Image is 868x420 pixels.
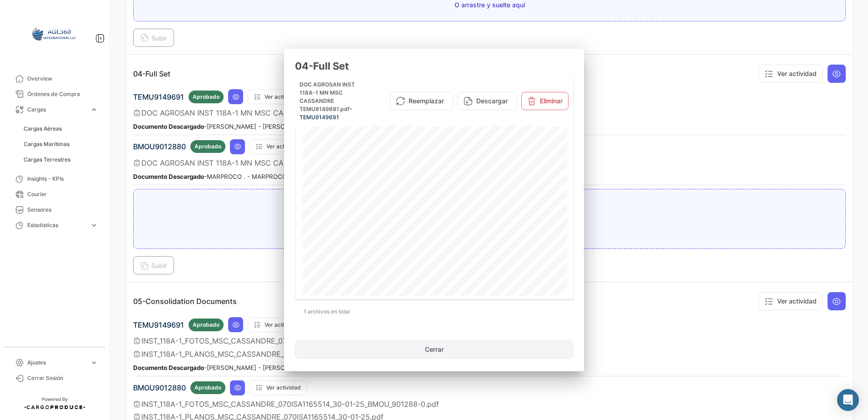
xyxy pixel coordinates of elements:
[141,336,436,345] span: INST_118A-1_FOTOS_MSC_CASSANDRE_070ISA1165514_30-01-25_TEMU_914969-1.pdf
[133,173,328,180] small: - MARPROCO . - MARPROCO [DATE] 05:49
[133,142,186,151] span: BMOU9012880
[133,123,204,130] b: Documento Descargado
[295,60,573,72] h3: 04-Full Set
[758,292,823,310] button: Ver actividad
[24,156,70,164] span: Cargas Terrestres
[27,359,86,367] span: Ajustes
[390,92,454,110] button: Reemplazar
[27,190,98,198] span: Courier
[837,389,859,411] div: Abrir Intercom Messenger
[27,90,98,98] span: Órdenes de Compra
[195,142,221,151] span: Aprobado
[249,380,307,395] button: Ver actividad
[141,108,383,117] span: DOC AGROSAN INST 118A-1 MN MSC CASSANDRE TEMU9149691.pdf
[193,93,219,101] span: Aprobado
[133,320,184,329] span: TEMU9149691
[90,106,98,114] span: expand_more
[295,340,573,359] button: Cerrar
[140,262,167,269] span: Subir
[521,92,569,110] button: Eliminar
[133,364,204,371] b: Documento Descargado
[133,173,204,180] b: Documento Descargado
[27,75,98,83] span: Overview
[24,125,62,133] span: Cargas Aéreas
[249,139,307,154] button: Ver actividad
[193,321,219,329] span: Aprobado
[758,65,823,83] button: Ver actividad
[27,221,86,229] span: Estadísticas
[133,383,186,392] span: BMOU9012880
[141,349,384,359] span: INST_118A-1_PLANOS_MSC_CASSANDRE_070ISA1165514_30-01-25.pdf
[458,92,517,110] button: Descargar
[27,175,98,183] span: Insights - KPIs
[195,384,221,392] span: Aprobado
[27,106,86,114] span: Cargas
[32,11,77,56] img: 64a6efb6-309f-488a-b1f1-3442125ebd42.png
[141,400,439,409] span: INST_118A-1_FOTOS_MSC_CASSANDRE_070ISA1165514_30-01-25_BMOU_901288-0.pdf
[27,374,98,382] span: Cerrar Sesión
[27,206,98,214] span: Sensores
[299,81,355,112] span: DOC AGROSAN INST 118A-1 MN MSC CASSANDRE TEMU9149691.pdf
[133,92,184,101] span: TEMU9149691
[140,34,167,42] span: Subir
[248,89,305,104] button: Ver actividad
[454,0,525,10] span: O arrastre y suelte aquí
[133,364,372,371] small: - [PERSON_NAME] - [PERSON_NAME] Export [DATE] 13:32
[295,300,573,323] div: 1 archivos en total
[133,123,372,130] small: - [PERSON_NAME] - [PERSON_NAME] Export [DATE] 17:33
[141,158,386,167] span: DOC AGROSAN INST 118A-1 MN MSC CASSANDRE BMOU9012880.pdf
[133,69,170,78] p: 04-Full Set
[90,359,98,367] span: expand_more
[90,221,98,229] span: expand_more
[133,297,237,306] p: 05-Consolidation Documents
[248,317,305,332] button: Ver actividad
[24,140,70,148] span: Cargas Marítimas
